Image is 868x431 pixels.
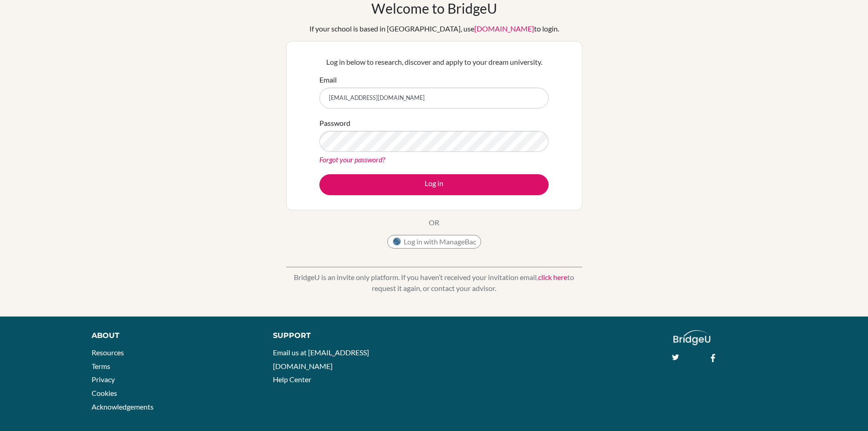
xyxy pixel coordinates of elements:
[319,57,549,68] p: Log in below to research, discover and apply to your dream university.
[286,272,582,294] p: BridgeU is an invite only platform. If you haven’t received your invitation email, to request it ...
[273,330,423,341] div: Support
[309,23,559,34] div: If your school is based in [GEOGRAPHIC_DATA], use to login.
[92,362,110,370] a: Terms
[538,273,567,281] a: click here
[319,74,337,85] label: Email
[92,402,154,411] a: Acknowledgements
[474,24,534,33] a: [DOMAIN_NAME]
[673,330,710,345] img: logo_white@2x-f4f0deed5e89b7ecb1c2cc34c3e3d731f90f0f143d5ea2071677605dd97b5244.png
[92,348,124,357] a: Resources
[92,375,115,384] a: Privacy
[92,389,117,397] a: Cookies
[319,174,549,195] button: Log in
[92,330,252,341] div: About
[319,155,385,164] a: Forgot your password?
[387,235,481,249] button: Log in with ManageBac
[429,217,439,228] p: OR
[273,375,311,384] a: Help Center
[319,118,350,129] label: Password
[273,348,369,370] a: Email us at [EMAIL_ADDRESS][DOMAIN_NAME]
